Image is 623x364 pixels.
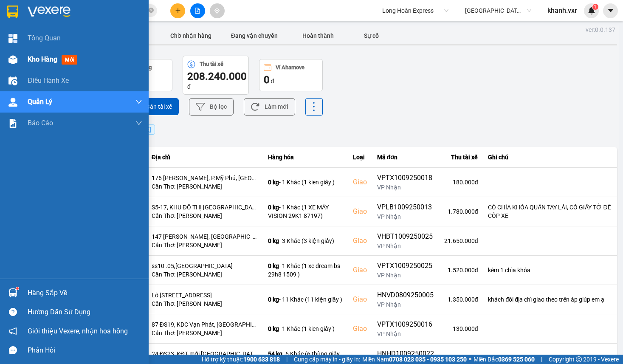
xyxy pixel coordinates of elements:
[147,147,263,168] th: Địa chỉ
[488,266,612,274] div: kèm 1 chìa khóa
[488,295,612,304] div: khách đổi địa chỉ giao theo trên áp giúp em ạ
[444,152,478,162] div: Thu tài xế
[28,287,142,299] div: Hàng sắp về
[170,3,185,18] button: plus
[353,324,367,334] div: Giao
[243,356,280,363] strong: 1900 633 818
[264,74,270,86] span: 0
[135,120,142,127] span: down
[268,350,282,357] span: 54 kg
[268,324,343,333] div: - 1 Khác (1 kien giấy )
[152,212,258,220] div: Cần Thơ: [PERSON_NAME]
[187,71,247,82] span: 208.240.000
[377,242,434,250] div: VP Nhận
[483,147,617,168] th: Ghi chú
[444,354,478,362] div: 0 đ
[152,203,258,212] div: S5-17, KHU ĐÔ THỊ [GEOGRAPHIC_DATA], [GEOGRAPHIC_DATA], [GEOGRAPHIC_DATA], [GEOGRAPHIC_DATA], [GE...
[576,356,582,362] span: copyright
[28,75,69,86] span: Điều hành xe
[195,8,200,14] span: file-add
[268,262,279,269] span: 0 kg
[592,4,598,10] sup: 1
[152,174,258,182] div: 176 [PERSON_NAME], P.Mỹ Phú, [GEOGRAPHIC_DATA], [GEOGRAPHIC_DATA]
[139,98,179,115] button: Gán tài xế
[9,308,17,316] span: question-circle
[444,237,478,245] div: 21.650.000 đ
[152,241,258,249] div: Cần Thơ: [PERSON_NAME]
[588,7,595,14] img: icon-new-feature
[152,299,258,308] div: Cần Thơ: [PERSON_NAME]
[263,147,348,168] th: Hàng hóa
[377,231,434,242] div: VHBT1009250025
[7,6,18,18] img: logo-vxr
[268,262,343,279] div: - 1 Khác (1 xe dream bs 29h8 1509 )
[152,182,258,191] div: Cần Thơ: [PERSON_NAME]
[268,178,343,186] div: - 1 Khác (1 kien giấy )
[28,326,128,336] span: Giới thiệu Vexere, nhận hoa hồng
[62,55,77,65] span: mới
[152,232,258,241] div: 147 [PERSON_NAME], [GEOGRAPHIC_DATA], [GEOGRAPHIC_DATA], [GEOGRAPHIC_DATA]
[350,27,392,44] button: Sự cố
[498,356,535,363] strong: 0369 525 060
[159,27,223,44] button: Chờ nhận hàng
[389,356,467,363] strong: 0708 023 035 - 0935 103 250
[594,4,597,10] span: 1
[183,56,249,95] button: Thu tài xế208.240.000 đ
[286,355,288,364] span: |
[444,266,478,274] div: 1.520.000 đ
[187,70,244,90] div: đ
[16,287,19,290] sup: 1
[541,5,584,16] span: khanh.vxr
[377,202,434,212] div: VPLB1009250013
[202,355,280,364] span: Hỗ trợ kỹ thuật:
[607,7,615,14] span: caret-down
[541,355,542,364] span: |
[348,147,372,168] th: Loại
[264,73,318,87] div: đ
[152,350,258,358] div: 24 ĐS23, KĐT mới [GEOGRAPHIC_DATA], [GEOGRAPHIC_DATA], [GEOGRAPHIC_DATA], [GEOGRAPHIC_DATA]
[146,102,172,111] span: Gán tài xế
[149,8,154,13] span: close-circle
[372,147,439,168] th: Mã đơn
[362,355,467,364] span: Miền Nam
[444,207,478,216] div: 1.780.000 đ
[353,206,367,217] div: Giao
[268,204,279,211] span: 0 kg
[259,59,323,91] button: Ví Ahamove0 đ
[8,76,17,85] img: warehouse-icon
[28,344,142,357] div: Phản hồi
[377,319,434,330] div: VPTX1009250016
[149,7,154,15] span: close-circle
[210,3,225,18] button: aim
[8,34,17,43] img: dashboard-icon
[152,270,258,279] div: Cần Thơ: [PERSON_NAME]
[444,324,478,333] div: 130.000 đ
[268,237,279,244] span: 0 kg
[474,355,535,364] span: Miền Bắc
[190,3,205,18] button: file-add
[175,8,181,14] span: plus
[28,306,142,319] div: Hướng dẫn sử dụng
[286,27,350,44] button: Hoàn thành
[469,358,471,361] span: ⚪️
[465,4,531,17] span: Hà Nội: VP An Khánh Hoài Đức
[377,300,434,309] div: VP Nhận
[8,98,17,107] img: warehouse-icon
[268,295,343,304] div: - 11 Khác (11 kiện giấy )
[382,4,448,17] span: Long Hoàn Express
[268,203,343,220] div: - 1 Khác (1 XE MÁY VISION 29K1 87197)
[8,119,17,128] img: solution-icon
[268,237,343,245] div: - 3 Khác (3 kiện giấy)
[603,3,618,18] button: caret-down
[294,355,360,364] span: Cung cấp máy in - giấy in:
[152,291,258,299] div: Lô [STREET_ADDRESS]
[377,290,434,300] div: HNVD0809250005
[9,327,17,335] span: notification
[268,325,279,332] span: 0 kg
[353,236,367,246] div: Giao
[28,96,52,107] span: Quản Lý
[377,349,434,359] div: HNHD1009250022
[28,33,61,43] span: Tổng Quan
[28,55,57,63] span: Kho hàng
[276,65,304,71] div: Ví Ahamove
